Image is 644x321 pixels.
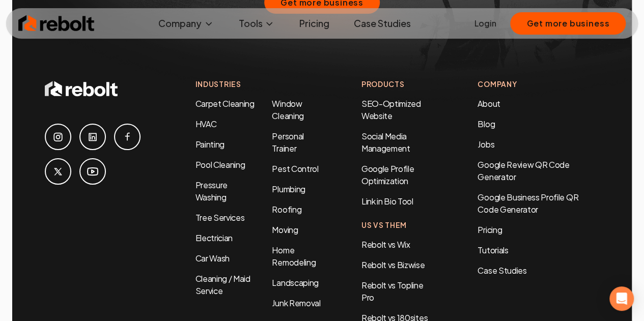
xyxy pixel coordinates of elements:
a: Moving [272,224,298,235]
a: Carpet Cleaning [195,98,255,109]
img: Rebolt Logo [18,13,95,34]
a: Electrician [195,232,233,243]
a: Pest Control [272,163,318,174]
a: Jobs [478,139,494,150]
a: Pricing [478,224,599,236]
a: About [478,98,500,109]
a: HVAC [195,119,217,129]
a: Car Wash [195,253,230,264]
a: Home Remodeling [272,245,316,268]
a: Tree Services [195,212,245,223]
a: Rebolt vs Bizwise [361,259,425,270]
h4: Company [478,79,599,90]
a: Login [474,17,496,30]
a: Pool Cleaning [195,159,245,170]
a: Pressure Washing [195,180,228,202]
a: Social Media Management [361,131,410,154]
button: Tools [230,13,283,34]
a: Window Cleaning [272,98,303,121]
a: Google Review QR Code Generator [478,159,569,182]
a: Painting [195,139,225,150]
h4: Products [361,79,437,90]
a: Link in Bio Tool [361,196,413,207]
a: Tutorials [478,244,599,256]
a: Junk Removal [272,298,320,308]
a: SEO-Optimized Website [361,98,421,121]
a: Plumbing [272,184,305,194]
a: Cleaning / Maid Service [195,273,250,296]
a: Pricing [291,13,337,34]
a: Rebolt vs Topline Pro [361,280,424,303]
h4: Industries [195,79,321,90]
a: Google Business Profile QR Code Generator [478,192,578,215]
a: Roofing [272,204,301,215]
a: Landscaping [272,277,318,288]
div: Open Intercom Messenger [609,286,634,311]
a: Google Profile Optimization [361,163,414,186]
a: Blog [478,119,495,129]
a: Personal Trainer [272,131,303,154]
h4: Us Vs Them [361,220,437,230]
button: Get more business [510,12,626,35]
a: Case Studies [345,13,418,34]
a: Case Studies [478,265,599,277]
button: Company [150,13,222,34]
a: Rebolt vs Wix [361,239,410,250]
